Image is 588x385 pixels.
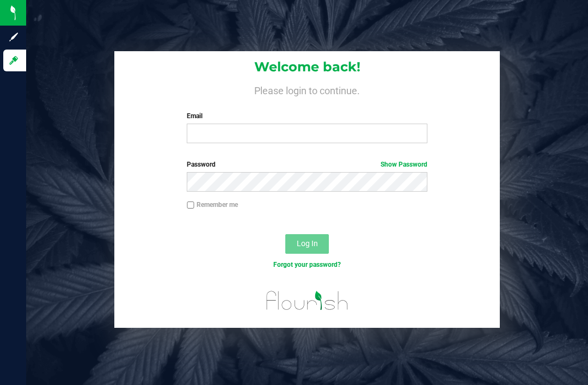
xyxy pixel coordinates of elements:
inline-svg: Log in [8,55,19,66]
a: Forgot your password? [273,261,341,268]
img: flourish_logo.svg [259,281,356,320]
h1: Welcome back! [114,60,500,74]
input: Remember me [187,201,194,209]
span: Log In [297,239,318,248]
label: Email [187,111,427,121]
button: Log In [285,234,329,254]
span: Password [187,161,216,168]
a: Show Password [381,161,427,168]
inline-svg: Sign up [8,32,19,42]
label: Remember me [187,200,238,210]
h4: Please login to continue. [114,83,500,96]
